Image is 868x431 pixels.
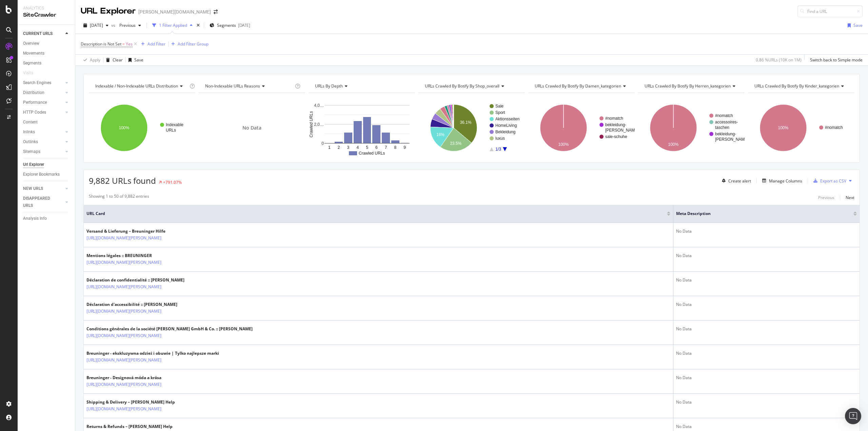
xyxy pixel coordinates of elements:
div: Sitemaps [23,148,40,155]
text: Crawled URLs [309,111,314,137]
div: No Data [676,375,857,381]
text: HomeLiving [495,123,517,128]
div: times [195,22,201,29]
div: Inlinks [23,129,35,136]
button: Previous [117,20,144,31]
svg: A chart. [638,98,745,157]
text: 7 [385,145,387,150]
div: A chart. [309,98,415,157]
div: Add Filter [147,41,165,47]
div: No Data [676,253,857,259]
text: Sale [495,104,504,109]
div: DISAPPEARED URLS [23,195,57,209]
span: 2025 Sep. 8th [90,22,103,28]
text: 16% [436,132,445,137]
a: Inlinks [23,129,63,136]
span: Indexable / Non-Indexable URLs distribution [95,83,178,89]
div: A chart. [418,98,525,157]
h4: Indexable / Non-Indexable URLs Distribution [94,81,188,92]
a: Search Engines [23,79,63,86]
div: Save [853,22,863,28]
button: Add Filter Group [169,40,209,48]
div: Returns & Refunds – [PERSON_NAME] Help [86,424,191,430]
text: taschen [715,125,729,130]
text: 100% [558,142,569,147]
text: Bekleidung [495,130,515,134]
div: Analysis Info [23,215,47,222]
div: Performance [23,99,47,106]
div: Breuninger - ekskluzywna odzież i obuwie | Tylko najlepsze marki [86,350,219,356]
div: Next [846,195,854,200]
button: Add Filter [138,40,165,48]
a: Segments [23,60,70,67]
div: Open Intercom Messenger [845,408,861,424]
h4: URLs Crawled By Botify By kinder_kategorien [753,81,849,92]
text: #nomatch [825,125,843,130]
div: Déclaration de confidentialité :: [PERSON_NAME] [86,277,191,283]
a: DISAPPEARED URLS [23,195,63,209]
text: 36.1% [460,120,471,125]
div: Shipping & Delivery – [PERSON_NAME] Help [86,399,191,405]
span: vs [111,22,117,28]
span: Description is Not Set [81,41,121,47]
span: Yes [126,39,133,49]
div: Mentions légales :: BREUNINGER [86,253,191,259]
a: HTTP Codes [23,109,63,116]
text: 0 [321,141,324,146]
a: Outlinks [23,138,63,145]
div: Déclaration d'accessibilité :: [PERSON_NAME] [86,301,191,308]
div: Switch back to Simple mode [810,57,863,63]
button: Next [846,193,854,201]
text: bekleidung- [715,132,736,136]
span: = [122,41,125,47]
div: Segments [23,60,41,67]
a: Content [23,119,70,126]
a: Distribution [23,89,63,96]
a: [URL][DOMAIN_NAME][PERSON_NAME] [86,332,161,339]
div: Overview [23,40,39,47]
text: Indexable [166,122,183,127]
div: Distribution [23,89,44,96]
text: [PERSON_NAME] [715,137,749,142]
a: [URL][DOMAIN_NAME][PERSON_NAME] [86,357,161,364]
div: CURRENT URLS [23,30,53,37]
div: Search Engines [23,79,51,86]
div: No Data [676,301,857,308]
text: 9 [403,145,406,150]
div: NEW URLS [23,185,43,192]
div: Breuninger - Designová móda a krása [86,375,191,381]
div: No Data [676,399,857,405]
div: Url Explorer [23,161,44,168]
span: URLs Crawled By Botify By herren_kategorien [645,83,731,89]
input: Find a URL [797,5,863,17]
text: 100% [778,125,788,130]
span: Previous [117,22,136,28]
div: [PERSON_NAME][DOMAIN_NAME] [138,8,211,15]
div: No Data [676,350,857,356]
div: Visits [23,70,33,77]
text: Sport [495,110,505,115]
div: A chart. [89,98,195,157]
div: A chart. [528,98,635,157]
a: Explorer Bookmarks [23,171,70,178]
div: SiteCrawler [23,11,70,19]
a: [URL][DOMAIN_NAME][PERSON_NAME] [86,308,161,315]
a: Performance [23,99,63,106]
h4: URLs Crawled By Botify By damen_kategorien [533,81,631,92]
text: Crawled URLs [359,151,385,156]
text: 1/3 [495,147,501,152]
div: Outlinks [23,138,38,145]
text: 5 [366,145,368,150]
span: URLs by Depth [315,83,343,89]
text: bekleidung- [605,122,626,127]
div: Showing 1 to 50 of 9,882 entries [89,193,149,201]
div: URL Explorer [81,5,136,17]
div: Previous [818,195,834,200]
text: 23.5% [450,141,461,146]
div: No Data [676,326,857,332]
div: No Data [676,277,857,283]
text: #nomatch [605,116,623,121]
a: Sitemaps [23,148,63,155]
a: NEW URLS [23,185,63,192]
button: Manage Columns [759,177,802,185]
